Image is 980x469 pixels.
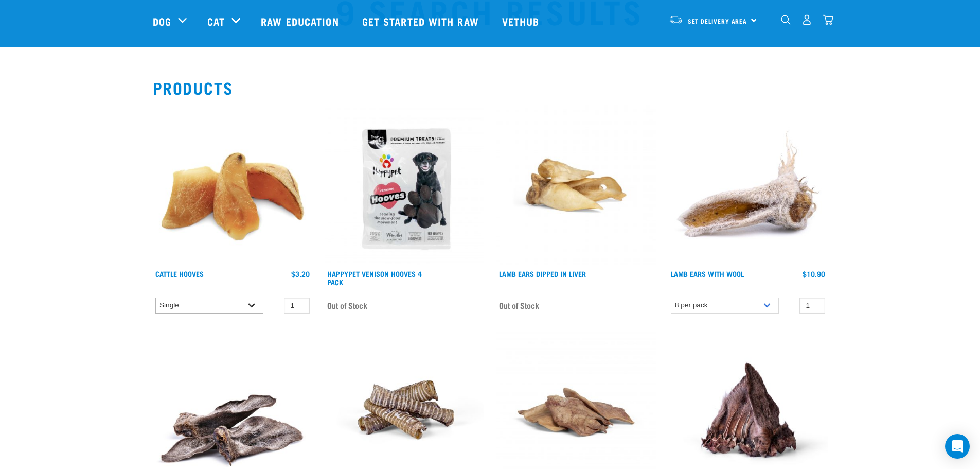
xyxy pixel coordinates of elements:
[781,15,791,25] img: home-icon-1@2x.png
[496,105,656,265] img: Lamb Ear Dipped Liver
[499,272,586,275] a: Lamb Ears Dipped in Liver
[327,298,367,313] span: Out of Stock
[671,272,744,275] a: Lamb Ears with Wool
[492,1,553,42] a: Vethub
[153,13,171,29] a: Dog
[823,14,833,25] img: home-icon@2x.png
[155,272,204,275] a: Cattle Hooves
[325,105,484,265] img: Happypet Venison Hooves 004
[799,298,825,314] input: 1
[803,270,825,278] div: $10.90
[352,1,492,42] a: Get started with Raw
[291,270,310,278] div: $3.20
[945,434,970,459] div: Open Intercom Messenger
[688,19,747,23] span: Set Delivery Area
[153,78,828,97] h2: Products
[668,105,828,265] img: 1278 Lamb Ears Wool 01
[669,15,683,24] img: van-moving.png
[251,1,351,42] a: Raw Education
[284,298,310,314] input: 1
[207,13,225,29] a: Cat
[327,272,422,284] a: Happypet Venison Hooves 4 Pack
[499,298,539,313] span: Out of Stock
[153,105,312,265] img: Pile Of Cattle Hooves Treats For Dogs
[801,14,812,25] img: user.png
